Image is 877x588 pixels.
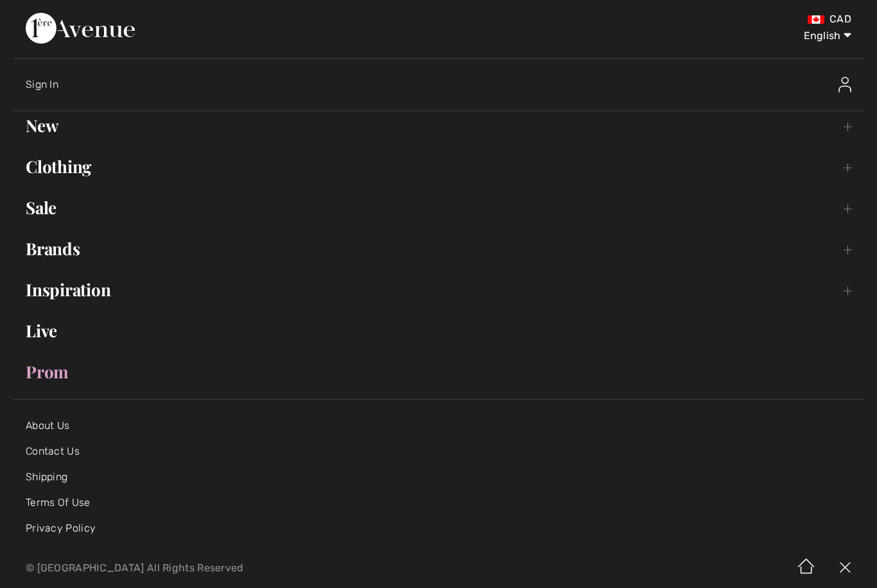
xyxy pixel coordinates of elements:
a: Clothing [13,153,864,181]
a: Inspiration [13,276,864,304]
img: X [826,548,864,588]
img: Sign In [838,77,851,92]
a: Live [13,317,864,345]
img: Home [787,548,826,588]
a: Sign InSign In [26,64,864,105]
span: Chat [31,9,58,21]
a: New [13,112,864,140]
a: Sale [13,194,864,222]
a: Terms Of Use [26,496,91,508]
a: Prom [13,358,864,386]
a: About Us [26,419,69,432]
p: © [GEOGRAPHIC_DATA] All Rights Reserved [26,564,515,573]
div: CAD [515,13,851,26]
a: Privacy Policy [26,522,96,534]
a: Shipping [26,471,67,483]
a: Brands [13,235,864,263]
a: Contact Us [26,445,80,457]
span: Sign In [26,78,58,90]
img: 1ère Avenue [26,13,135,44]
